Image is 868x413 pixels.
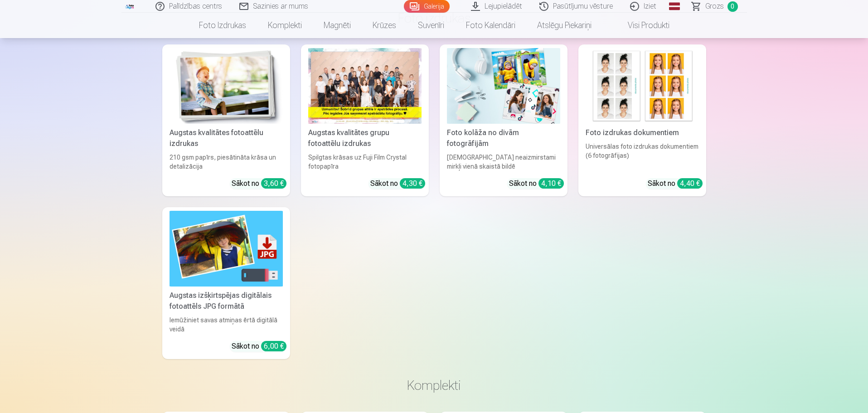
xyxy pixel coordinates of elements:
div: Sākot no [648,178,703,189]
a: Foto izdrukas dokumentiemFoto izdrukas dokumentiemUniversālas foto izdrukas dokumentiem (6 fotogr... [578,44,706,196]
div: Iemūžiniet savas atmiņas ērtā digitālā veidā [166,316,286,334]
a: Visi produkti [602,13,680,38]
div: 210 gsm papīrs, piesātināta krāsa un detalizācija [166,153,286,171]
img: Augstas kvalitātes fotoattēlu izdrukas [170,48,283,124]
h3: Komplekti [170,377,699,394]
div: Sākot no [509,178,564,189]
span: 0 [727,1,738,12]
a: Suvenīri [407,13,455,38]
div: 4,10 € [538,178,564,189]
img: /fa1 [125,4,135,9]
div: Augstas izšķirtspējas digitālais fotoattēls JPG formātā [166,290,286,312]
div: 3,60 € [261,178,286,189]
a: Magnēti [313,13,362,38]
div: Universālas foto izdrukas dokumentiem (6 fotogrāfijas) [582,142,703,171]
img: Augstas izšķirtspējas digitālais fotoattēls JPG formātā [170,211,283,287]
div: Sākot no [232,178,286,189]
div: Sākot no [370,178,425,189]
div: 6,00 € [261,341,286,351]
div: Augstas kvalitātes fotoattēlu izdrukas [166,127,286,149]
a: Augstas kvalitātes fotoattēlu izdrukasAugstas kvalitātes fotoattēlu izdrukas210 gsm papīrs, piesā... [162,44,290,196]
a: Krūzes [362,13,407,38]
div: Foto izdrukas dokumentiem [582,127,703,138]
a: Atslēgu piekariņi [526,13,602,38]
span: Grozs [705,1,724,12]
img: Foto izdrukas dokumentiem [586,48,699,124]
div: Foto kolāža no divām fotogrāfijām [443,127,564,149]
a: Augstas kvalitātes grupu fotoattēlu izdrukasSpilgtas krāsas uz Fuji Film Crystal fotopapīraSākot ... [301,44,429,196]
img: Foto kolāža no divām fotogrāfijām [447,48,560,124]
div: Sākot no [232,341,286,352]
a: Foto izdrukas [188,13,257,38]
div: 4,30 € [400,178,425,189]
a: Foto kalendāri [455,13,526,38]
div: Augstas kvalitātes grupu fotoattēlu izdrukas [305,127,425,149]
a: Foto kolāža no divām fotogrāfijāmFoto kolāža no divām fotogrāfijām[DEMOGRAPHIC_DATA] neaizmirstam... [440,44,567,196]
a: Augstas izšķirtspējas digitālais fotoattēls JPG formātāAugstas izšķirtspējas digitālais fotoattēl... [162,207,290,359]
div: 4,40 € [677,178,703,189]
div: [DEMOGRAPHIC_DATA] neaizmirstami mirkļi vienā skaistā bildē [443,153,564,171]
div: Spilgtas krāsas uz Fuji Film Crystal fotopapīra [305,153,425,171]
a: Komplekti [257,13,313,38]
